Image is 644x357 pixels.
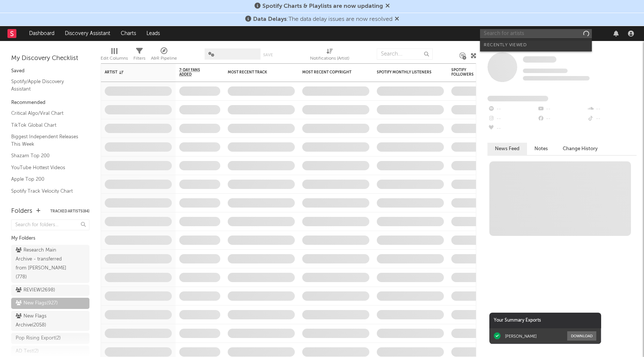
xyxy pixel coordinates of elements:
[11,219,89,230] input: Search for folders...
[101,54,128,63] div: Edit Columns
[141,26,165,41] a: Leads
[16,286,55,295] div: REVIEW ( 2698 )
[385,3,390,9] span: Dismiss
[16,312,68,330] div: New Flags Archive ( 2058 )
[11,245,89,283] a: Research Main Archive - transferred from [PERSON_NAME](778)
[11,187,82,195] a: Spotify Track Velocity Chart
[179,68,209,77] span: 7-Day Fans Added
[11,285,89,296] a: REVIEW(2698)
[489,313,601,328] div: Your Summary Exports
[11,98,89,107] div: Recommended
[253,16,287,22] span: Data Delays
[567,331,596,341] button: Download
[523,56,556,63] a: Some Artist
[116,26,141,41] a: Charts
[50,209,89,213] button: Tracked Artists(84)
[11,78,82,93] a: Spotify/Apple Discovery Assistant
[587,114,637,124] div: --
[24,26,60,41] a: Dashboard
[395,16,399,22] span: Dismiss
[487,124,537,133] div: --
[451,68,477,77] div: Spotify Followers
[105,70,161,75] div: Artist
[16,246,68,282] div: Research Main Archive - transferred from [PERSON_NAME] ( 778 )
[228,70,284,75] div: Most Recent Track
[11,109,82,117] a: Critical Algo/Viral Chart
[487,114,537,124] div: --
[151,45,177,66] div: A&R Pipeline
[523,69,568,73] span: Tracking Since: [DATE]
[11,311,89,331] a: New Flags Archive(2058)
[11,298,89,309] a: New Flags(927)
[302,70,358,75] div: Most Recent Copyright
[527,143,555,155] button: Notes
[310,54,349,63] div: Notifications (Artist)
[487,104,537,114] div: --
[133,45,145,66] div: Filters
[11,67,89,76] div: Saved
[487,143,527,155] button: News Feed
[537,104,587,114] div: --
[11,175,82,183] a: Apple Top 200
[11,333,89,344] a: Pop Rising Export(2)
[11,164,82,172] a: YouTube Hottest Videos
[11,54,89,63] div: My Discovery Checklist
[133,54,145,63] div: Filters
[151,54,177,63] div: A&R Pipeline
[523,76,590,80] span: 0 fans last week
[16,347,39,356] div: AD Test ( 2 )
[310,45,349,66] div: Notifications (Artist)
[60,26,116,41] a: Discovery Assistant
[263,53,273,57] button: Save
[523,56,556,63] span: Some Artist
[16,299,58,308] div: New Flags ( 927 )
[484,41,588,50] div: Recently Viewed
[16,334,61,343] div: Pop Rising Export ( 2 )
[11,152,82,160] a: Shazam Top 200
[377,70,433,75] div: Spotify Monthly Listeners
[11,207,32,216] div: Folders
[101,45,128,66] div: Edit Columns
[11,121,82,129] a: TikTok Global Chart
[505,334,537,339] div: [PERSON_NAME]
[11,133,82,148] a: Biggest Independent Releases This Week
[11,234,89,243] div: My Folders
[262,3,383,9] span: Spotify Charts & Playlists are now updating
[487,96,548,101] span: Fans Added by Platform
[253,16,392,22] span: : The data delay issues are now resolved
[377,48,433,60] input: Search...
[555,143,605,155] button: Change History
[480,29,592,38] input: Search for artists
[587,104,637,114] div: --
[537,114,587,124] div: --
[11,346,89,357] a: AD Test(2)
